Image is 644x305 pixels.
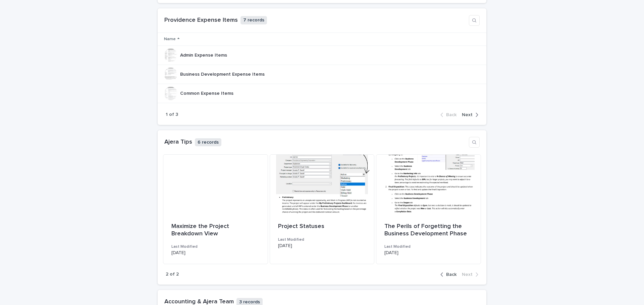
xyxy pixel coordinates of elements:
span: Back [446,272,457,277]
p: [DATE] [171,250,260,256]
span: Next [462,112,473,117]
h1: Ajera Tips [164,139,192,146]
p: 7 records [240,16,267,24]
a: Accounting & Ajera Team [164,299,234,305]
p: Project Statuses [278,223,366,230]
p: 6 records [195,138,221,147]
p: Common Expense Items [180,89,235,96]
span: Next [462,272,473,277]
tr: Admin Expense ItemsAdmin Expense Items [158,46,486,65]
p: [DATE] [278,243,366,249]
p: Admin Expense Items [180,51,228,58]
p: Maximize the Project Breakdown View [171,223,260,237]
button: Next [459,272,478,278]
p: 1 of 3 [166,112,178,118]
tr: Business Development Expense ItemsBusiness Development Expense Items [158,65,486,84]
h3: Last Modified [384,244,473,249]
button: Next [459,112,478,118]
a: The Perils of Forgetting the Business Development PhaseLast Modified[DATE] [376,154,481,264]
tr: Common Expense ItemsCommon Expense Items [158,84,486,103]
h3: Last Modified [278,237,366,242]
p: [DATE] [384,250,473,256]
p: Business Development Expense Items [180,70,266,77]
a: Maximize the Project Breakdown ViewLast Modified[DATE] [163,154,268,264]
button: Back [440,112,459,118]
p: The Perils of Forgetting the Business Development Phase [384,223,473,237]
span: Back [446,112,457,117]
button: Back [440,272,459,278]
h3: Last Modified [171,244,260,249]
p: Name [164,35,176,43]
h1: Providence Expense Items [164,17,238,24]
a: Project StatusesLast Modified[DATE] [270,154,375,264]
p: 2 of 2 [166,272,179,277]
